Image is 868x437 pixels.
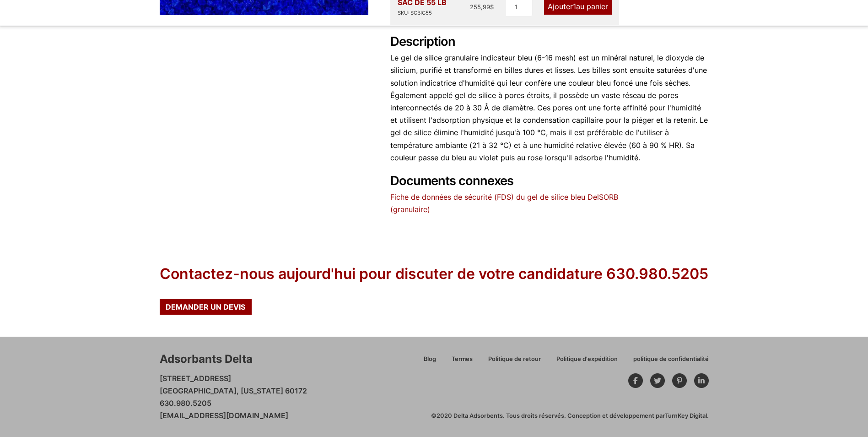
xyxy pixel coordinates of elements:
font: Adsorbants Delta [160,352,253,366]
font: Politique d'expédition [556,355,618,362]
font: . [707,412,709,419]
a: Blog [416,354,444,370]
font: Demander un devis [166,302,245,311]
a: politique de confidentialité [625,354,709,370]
font: [STREET_ADDRESS] [160,374,231,383]
font: 630.980.5205 [160,399,211,408]
font: Blog [424,355,436,362]
a: (granulaire) [390,205,430,214]
font: Termes [452,355,473,362]
font: Le gel de silice granulaire indicateur bleu (6-16 mesh) est un minéral naturel, le dioxyde de sil... [390,53,708,162]
a: [EMAIL_ADDRESS][DOMAIN_NAME] [160,411,288,420]
font: [GEOGRAPHIC_DATA], [US_STATE] 60172 [160,386,307,395]
font: Description [390,34,456,49]
font: Politique de retour [488,355,541,362]
a: TurnKey Digital [665,412,707,419]
font: Documents connexes [390,173,514,188]
a: Fiche de données de sécurité (FDS) du gel de silice bleu DelSORB [390,192,618,202]
a: Demander un devis [160,299,252,315]
font: politique de confidentialité [633,355,709,362]
a: Politique de retour [480,354,549,370]
font: Contactez-nous aujourd'hui pour discuter de votre candidature 630.980.5205 [160,265,708,283]
a: Termes [444,354,480,370]
font: ©2020 Delta Adsorbents. Tous droits réservés. Conception et développement par [431,412,665,419]
a: Politique d'expédition [549,354,625,370]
